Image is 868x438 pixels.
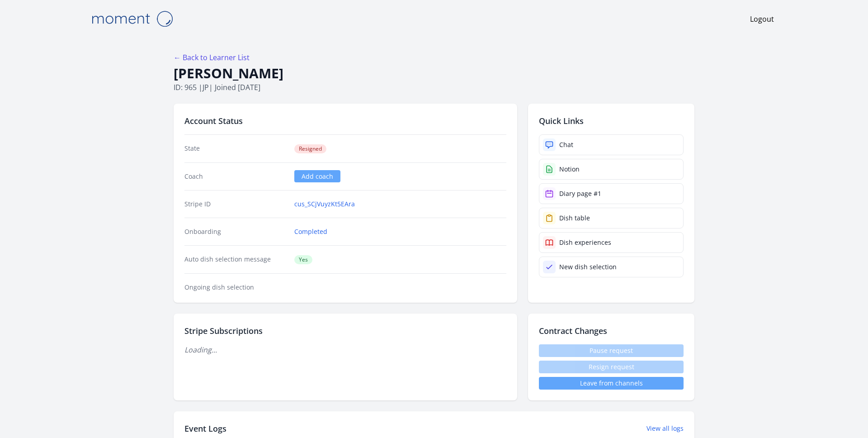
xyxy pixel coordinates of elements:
a: ← Back to Learner List [174,52,250,62]
a: Notion [539,159,684,180]
dt: Ongoing dish selection [184,283,287,292]
div: Chat [559,140,573,149]
a: Leave from channels [539,377,684,390]
div: Dish table [559,214,590,223]
span: Resigned [294,144,326,153]
div: Dish experiences [559,238,611,247]
p: ID: 965 | | Joined [DATE] [174,82,694,93]
img: Moment [87,7,177,30]
div: Notion [559,165,580,174]
dt: Auto dish selection message [184,255,287,264]
dt: Stripe ID [184,200,287,209]
span: jp [203,82,209,92]
h2: Account Status [184,114,506,127]
div: Diary page #1 [559,189,601,198]
a: New dish selection [539,257,684,277]
h2: Stripe Subscriptions [184,324,506,337]
dt: Onboarding [184,227,287,236]
dt: State [184,144,287,153]
a: Dish experiences [539,232,684,253]
a: Logout [750,14,774,24]
h2: Contract Changes [539,324,684,337]
a: Diary page #1 [539,183,684,204]
a: View all logs [646,424,684,433]
p: Loading... [184,344,506,355]
a: Completed [294,227,327,236]
h2: Event Logs [184,422,226,435]
span: Yes [294,255,312,264]
h1: [PERSON_NAME] [174,65,694,82]
a: Chat [539,134,684,155]
span: Pause request [539,344,684,357]
dt: Coach [184,172,287,181]
a: cus_SCjVuyzKt5EAra [294,200,355,209]
span: Resign request [539,361,684,373]
a: Add coach [294,170,340,182]
div: New dish selection [559,262,617,271]
h2: Quick Links [539,114,684,127]
a: Dish table [539,208,684,229]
